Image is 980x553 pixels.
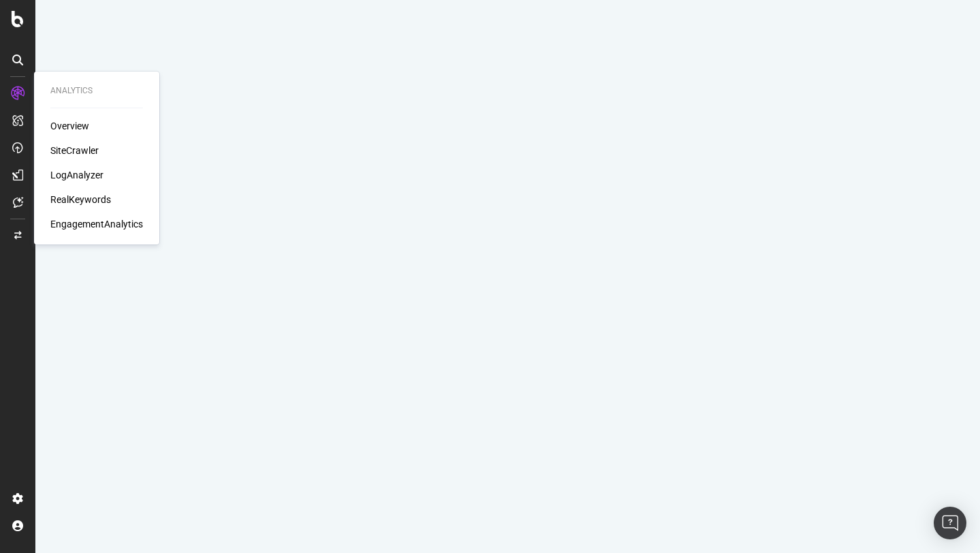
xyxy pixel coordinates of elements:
a: RealKeywords [50,193,111,206]
div: Analytics [50,85,143,97]
a: Overview [50,119,89,133]
a: LogAnalyzer [50,168,103,182]
div: Open Intercom Messenger [934,507,966,539]
a: EngagementAnalytics [50,217,143,231]
a: SiteCrawler [50,144,99,157]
